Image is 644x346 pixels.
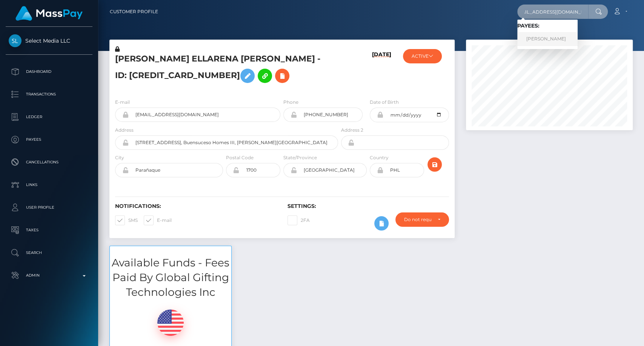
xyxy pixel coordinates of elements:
[9,34,22,47] img: Select Media LLC
[115,154,124,161] label: City
[6,108,92,126] a: Ledger
[403,49,442,63] button: ACTIVE
[9,202,89,213] p: User Profile
[287,203,449,209] h6: Settings:
[110,255,231,300] h3: Available Funds - Fees Paid By Global Gifting Technologies Inc
[341,127,363,134] label: Address 2
[115,53,334,87] h5: [PERSON_NAME] ELLARENA [PERSON_NAME] - ID: [CREDIT_CARD_NUMBER]
[9,89,89,100] p: Transactions
[287,215,310,225] label: 2FA
[144,215,172,225] label: E-mail
[9,111,89,123] p: Ledger
[115,203,276,209] h6: Notifications:
[226,154,254,161] label: Postal Code
[115,99,130,106] label: E-mail
[517,23,578,29] h6: Payees:
[517,32,578,46] a: [PERSON_NAME]
[6,243,92,262] a: Search
[370,99,399,106] label: Date of Birth
[6,62,92,81] a: Dashboard
[6,221,92,240] a: Taxes
[6,37,92,44] span: Select Media LLC
[283,154,317,161] label: State/Province
[9,157,89,168] p: Cancellations
[6,130,92,149] a: Payees
[6,266,92,285] a: Admin
[9,66,89,77] p: Dashboard
[372,51,391,89] h6: [DATE]
[9,225,89,236] p: Taxes
[115,127,134,134] label: Address
[9,134,89,145] p: Payees
[6,175,92,194] a: Links
[395,212,449,227] button: Do not require
[283,99,298,106] label: Phone
[157,309,184,336] img: USD.png
[9,179,89,191] p: Links
[9,270,89,281] p: Admin
[6,153,92,172] a: Cancellations
[15,6,83,21] img: MassPay Logo
[6,85,92,104] a: Transactions
[110,4,158,20] a: Customer Profile
[370,154,389,161] label: Country
[115,215,138,225] label: SMS
[6,198,92,217] a: User Profile
[9,247,89,258] p: Search
[404,217,431,223] div: Do not require
[517,5,588,19] input: Search...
